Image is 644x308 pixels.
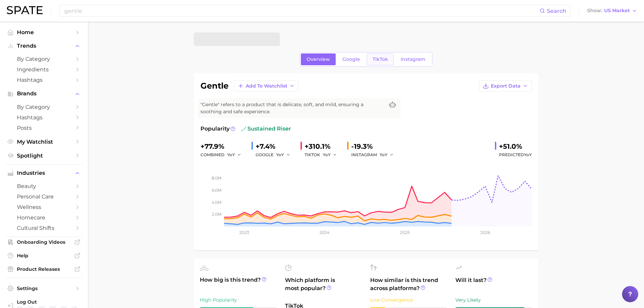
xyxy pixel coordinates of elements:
span: Which platform is most popular? [285,276,362,299]
div: GOOGLE [256,151,295,159]
button: Export Data [479,80,532,92]
div: Low Convergence [370,296,447,304]
div: +51.0% [499,141,532,152]
span: homecare [17,214,71,221]
div: Very Likely [455,296,532,304]
a: by Category [5,54,82,64]
span: Export Data [491,83,521,89]
a: by Category [5,102,82,112]
span: YoY [380,152,387,158]
a: Spotlight [5,150,82,161]
span: Google [342,56,360,62]
div: combined [200,151,246,159]
img: sustained riser [241,126,246,132]
span: Hashtags [17,114,71,121]
tspan: 2025 [400,230,410,235]
a: Overview [301,53,336,65]
a: cultural shifts [5,223,82,233]
span: "Gentle" refers to a product that is delicate, soft, and mild, ensuring a soothing and safe exper... [200,101,384,115]
a: Product Releases [5,264,82,274]
div: High Popularity [200,296,277,304]
a: homecare [5,212,82,223]
a: Help [5,251,82,261]
span: Brands [17,91,71,97]
button: YoY [323,151,337,159]
span: My Watchlist [17,139,71,145]
button: ShowUS Market [586,6,639,15]
span: YoY [276,152,284,158]
span: TikTok [373,56,388,62]
span: beauty [17,183,71,189]
button: Add to Watchlist [234,80,299,92]
div: +7.4% [256,141,295,152]
span: Industries [17,170,71,176]
span: Popularity [200,125,230,133]
button: YoY [380,151,394,159]
span: Settings [17,285,71,291]
a: My Watchlist [5,137,82,147]
a: personal care [5,191,82,202]
a: Hashtags [5,75,82,85]
a: TikTok [367,53,394,65]
a: wellness [5,202,82,212]
h1: gentle [200,82,229,90]
span: Show [587,9,602,13]
span: US Market [604,9,630,13]
span: Hashtags [17,77,71,83]
div: -19.3% [351,141,399,152]
span: Product Releases [17,266,71,272]
span: wellness [17,204,71,210]
span: How similar is this trend across platforms? [370,276,447,292]
span: Will it last? [455,276,532,292]
button: Trends [5,41,82,51]
a: Posts [5,123,82,133]
span: Log Out [17,299,86,305]
a: Home [5,27,82,38]
span: Help [17,253,71,259]
tspan: 2026 [480,230,490,235]
span: Overview [307,56,330,62]
a: Settings [5,283,82,293]
tspan: 2024 [319,230,330,235]
span: YoY [323,152,331,158]
a: Hashtags [5,112,82,123]
a: Instagram [395,53,431,65]
span: YoY [524,152,532,157]
tspan: 2023 [239,230,249,235]
div: +77.9% [200,141,246,152]
span: Ingredients [17,66,71,73]
img: SPATE [7,6,43,14]
span: Predicted [499,151,532,159]
a: Ingredients [5,64,82,75]
button: YoY [227,151,242,159]
span: Spotlight [17,152,71,159]
div: +310.1% [305,141,342,152]
div: INSTAGRAM [351,151,399,159]
span: Search [547,8,566,14]
button: YoY [276,151,291,159]
span: sustained riser [241,125,291,133]
span: Instagram [401,56,425,62]
div: TIKTOK [305,151,342,159]
a: Google [337,53,366,65]
span: cultural shifts [17,225,71,231]
span: How big is this trend? [200,276,277,292]
span: by Category [17,104,71,110]
input: Search here for a brand, industry, or ingredient [64,5,540,17]
span: Posts [17,125,71,131]
span: Home [17,29,71,35]
a: Onboarding Videos [5,237,82,247]
span: Trends [17,43,71,49]
span: Add to Watchlist [246,83,287,89]
a: beauty [5,181,82,191]
span: YoY [227,152,235,158]
button: Industries [5,168,82,178]
span: Onboarding Videos [17,239,71,245]
span: by Category [17,56,71,62]
button: Brands [5,89,82,99]
span: personal care [17,193,71,200]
